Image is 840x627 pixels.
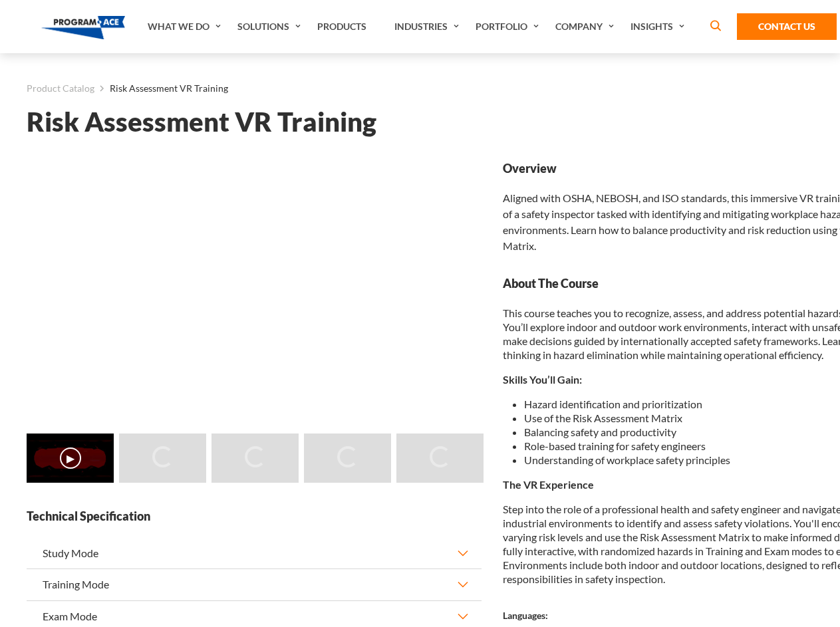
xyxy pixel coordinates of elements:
[94,80,228,97] li: Risk Assessment VR Training
[27,569,482,600] button: Training Mode
[27,80,94,97] a: Product Catalog
[60,447,81,469] button: ▶
[737,13,837,40] a: Contact Us
[27,508,482,525] strong: Technical Specification
[503,610,548,621] strong: Languages:
[27,538,482,568] button: Study Mode
[27,160,482,416] iframe: Risk Assessment VR Training - Video 0
[41,16,126,39] img: Program-Ace
[27,434,114,483] img: Risk Assessment VR Training - Video 0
